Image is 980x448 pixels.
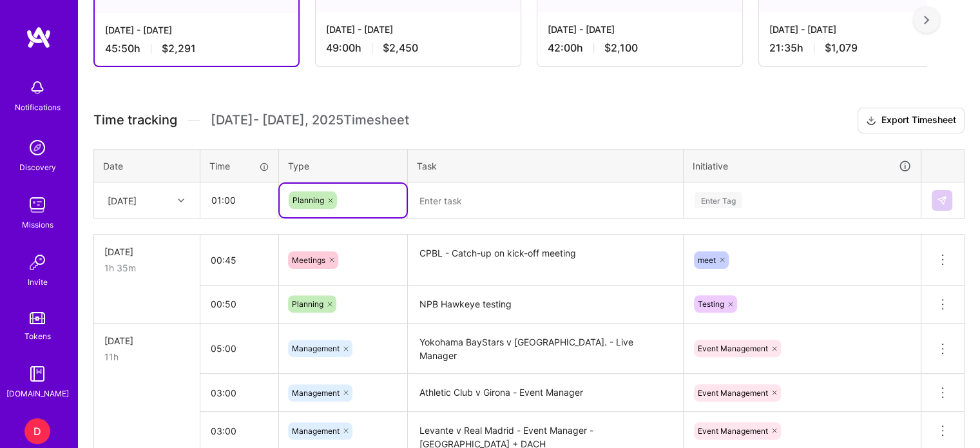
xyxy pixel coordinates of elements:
i: icon Download [866,114,876,128]
img: guide book [24,361,50,387]
span: Time tracking [93,112,177,128]
div: 1h 35m [104,261,189,275]
img: Invite [24,249,50,275]
div: Discovery [19,161,56,174]
div: 42:00 h [548,41,732,55]
div: Missions [22,218,53,231]
div: Notifications [15,101,61,114]
span: $2,291 [162,42,196,55]
span: Management [292,344,340,353]
span: Management [292,426,340,436]
div: 11h [104,350,189,364]
span: [DATE] - [DATE] , 2025 Timesheet [211,112,409,128]
div: [DATE] - [DATE] [548,23,732,36]
span: Event Management [698,426,768,436]
span: Planning [292,299,323,309]
div: [DATE] - [DATE] [105,23,288,37]
div: Initiative [693,159,912,173]
div: [DATE] - [DATE] [769,23,954,36]
div: [DATE] [108,193,137,207]
img: logo [26,26,52,49]
span: Event Management [698,344,768,353]
button: Export Timesheet [858,108,965,133]
input: HH:MM [200,376,278,410]
img: Submit [937,195,947,206]
div: Time [209,159,269,173]
div: [DATE] [104,334,189,347]
th: Date [94,149,200,182]
div: Invite [28,275,48,289]
span: Meetings [292,255,325,265]
input: HH:MM [200,287,278,321]
th: Type [279,149,408,182]
div: D [24,418,50,444]
div: [DATE] [104,245,189,258]
span: Event Management [698,388,768,398]
input: HH:MM [200,414,278,448]
span: Testing [698,299,724,309]
input: HH:MM [201,183,278,217]
img: right [924,15,929,24]
textarea: NPB Hawkeye testing [409,287,682,322]
input: HH:MM [200,243,278,277]
img: discovery [24,135,50,161]
textarea: CPBL - Catch-up on kick-off meeting [409,236,682,284]
th: Task [408,149,684,182]
a: D [21,418,53,444]
textarea: Athletic Club v Girona - Event Manager [409,375,682,411]
span: meet [698,255,716,265]
img: teamwork [24,192,50,218]
div: [DATE] - [DATE] [326,23,510,36]
input: HH:MM [200,331,278,365]
div: Enter Tag [695,190,742,210]
span: $1,079 [825,41,858,55]
div: [DOMAIN_NAME] [6,387,69,400]
img: tokens [30,312,45,324]
div: Tokens [24,329,51,343]
div: 49:00 h [326,41,510,55]
span: $2,450 [383,41,418,55]
img: bell [24,75,50,101]
span: $2,100 [604,41,638,55]
i: icon Chevron [178,197,184,204]
div: 21:35 h [769,41,954,55]
div: 45:50 h [105,42,288,55]
textarea: Yokohama BayStars v [GEOGRAPHIC_DATA]. - Live Manager [409,325,682,373]
span: Management [292,388,340,398]
span: Planning [293,195,324,205]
